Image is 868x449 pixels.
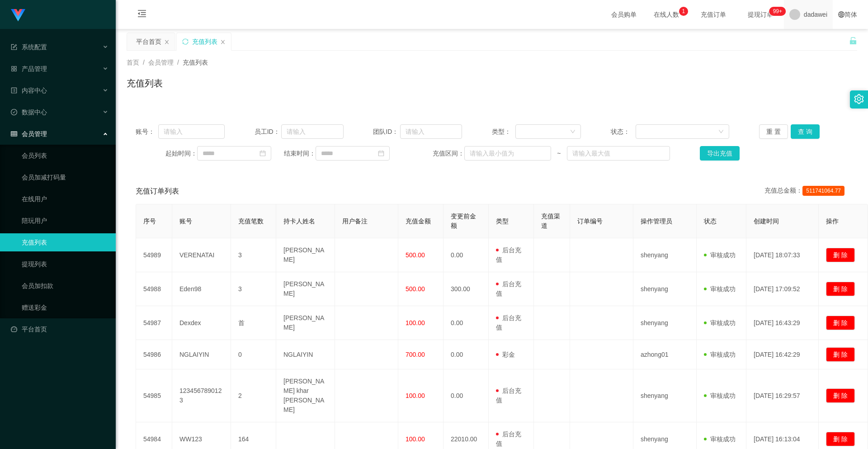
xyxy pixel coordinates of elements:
[192,33,217,50] div: 充值列表
[11,131,17,137] i: 图标: table
[406,351,425,358] span: 700.00
[496,280,521,297] span: 后台充值
[143,59,145,66] span: /
[136,306,172,340] td: 54987
[11,66,17,72] i: 图标: appstore-o
[746,238,819,272] td: [DATE] 18:07:33
[11,87,47,94] span: 内容中心
[679,7,688,16] sup: 1
[826,432,855,446] button: 删 除
[633,306,697,340] td: shenyang
[283,217,315,225] span: 持卡人姓名
[743,11,778,18] span: 提现订单
[802,186,844,196] span: 511741064.77
[443,272,489,306] td: 300.00
[496,217,509,225] span: 类型
[276,369,335,422] td: [PERSON_NAME] khar [PERSON_NAME]
[11,130,47,137] span: 会员管理
[551,149,566,158] span: ~
[342,217,368,225] span: 用户备注
[704,217,717,225] span: 状态
[696,11,731,18] span: 充值订单
[158,124,225,139] input: 请输入
[746,340,819,369] td: [DATE] 16:42:29
[276,238,335,272] td: [PERSON_NAME]
[259,150,266,156] i: 图标: calendar
[492,127,515,137] span: 类型：
[406,217,431,225] span: 充值金额
[826,316,855,330] button: 删 除
[641,217,672,225] span: 操作管理员
[276,272,335,306] td: [PERSON_NAME]
[143,217,156,225] span: 序号
[11,109,17,115] i: 图标: check-circle-o
[172,369,231,422] td: 1234567890123
[177,59,179,66] span: /
[127,0,157,29] i: 图标: menu-fold
[400,124,462,139] input: 请输入
[406,435,425,443] span: 100.00
[284,149,316,158] span: 结束时间：
[22,168,108,186] a: 会员加减打码量
[849,37,857,45] i: 图标: unlock
[11,109,47,116] span: 数据中心
[682,7,685,16] p: 1
[826,217,839,225] span: 操作
[22,147,108,165] a: 会员列表
[148,59,174,66] span: 会员管理
[172,238,231,272] td: VERENATAI
[826,282,855,296] button: 删 除
[231,340,276,369] td: 0
[172,272,231,306] td: Eden98
[633,369,697,422] td: shenyang
[231,306,276,340] td: 首
[238,217,264,225] span: 充值笔数
[22,298,108,317] a: 赠送彩金
[136,238,172,272] td: 54989
[443,306,489,340] td: 0.00
[496,314,521,331] span: 后台充值
[165,149,197,158] span: 起始时间：
[22,277,108,295] a: 会员加扣款
[276,340,335,369] td: NGLAIYIN
[11,44,17,50] i: 图标: form
[164,39,170,45] i: 图标: close
[22,255,108,273] a: 提现列表
[451,213,476,229] span: 变更前金额
[378,150,384,156] i: 图标: calendar
[541,213,560,229] span: 充值渠道
[633,238,697,272] td: shenyang
[136,33,161,50] div: 平台首页
[704,435,736,443] span: 审核成功
[406,251,425,259] span: 500.00
[704,319,736,326] span: 审核成功
[791,124,820,139] button: 查 询
[127,76,163,90] h1: 充值列表
[443,340,489,369] td: 0.00
[649,11,684,18] span: 在线人数
[231,238,276,272] td: 3
[183,59,208,66] span: 充值列表
[136,340,172,369] td: 54986
[231,369,276,422] td: 2
[826,347,855,362] button: 删 除
[633,272,697,306] td: shenyang
[406,319,425,326] span: 100.00
[11,9,25,22] img: logo.9652507e.png
[718,129,724,135] i: 图标: down
[704,351,736,358] span: 审核成功
[826,248,855,262] button: 删 除
[11,320,108,338] a: 图标: dashboard平台首页
[22,233,108,251] a: 充值列表
[764,186,848,197] div: 充值总金额：
[567,146,670,161] input: 请输入最大值
[704,285,736,293] span: 审核成功
[11,43,47,51] span: 系统配置
[182,38,189,45] i: 图标: sync
[754,217,779,225] span: 创建时间
[854,94,864,104] i: 图标: setting
[433,149,464,158] span: 充值区间：
[136,127,158,137] span: 账号：
[406,285,425,293] span: 500.00
[746,369,819,422] td: [DATE] 16:29:57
